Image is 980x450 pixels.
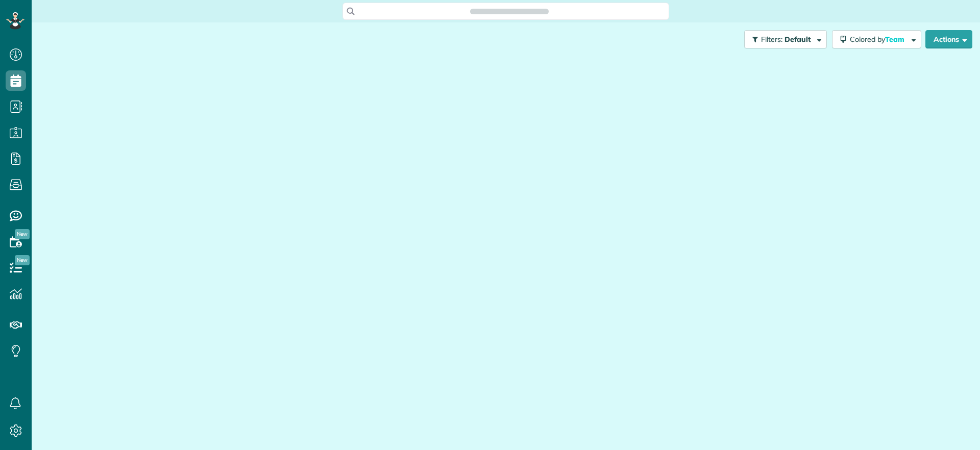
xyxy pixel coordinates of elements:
span: Colored by [850,35,908,44]
button: Actions [925,30,972,48]
button: Colored byTeam [832,30,921,48]
button: Filters: Default [744,30,827,48]
span: Filters: [761,35,782,44]
span: Default [785,35,812,44]
a: Filters: Default [739,30,827,48]
span: New [15,229,30,239]
span: Team [885,35,906,44]
span: Search ZenMaid… [480,6,538,16]
span: New [15,255,30,265]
